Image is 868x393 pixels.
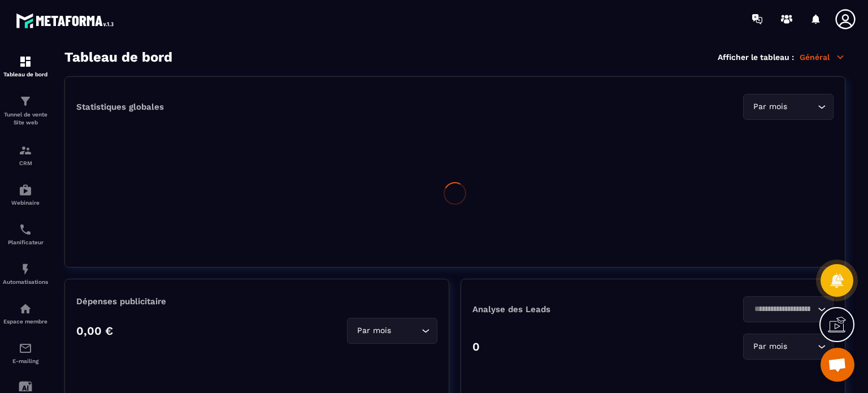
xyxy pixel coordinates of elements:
img: automations [19,262,32,276]
p: Statistiques globales [76,102,164,112]
div: Search for option [743,334,834,360]
input: Search for option [750,303,815,316]
input: Search for option [789,101,815,113]
a: automationsautomationsWebinaire [3,175,48,214]
p: Tableau de bord [3,71,48,77]
img: automations [19,183,32,197]
p: Espace membre [3,318,48,325]
a: automationsautomationsEspace membre [3,293,48,333]
h3: Tableau de bord [64,49,172,65]
p: Général [800,52,845,62]
img: email [19,342,32,355]
img: formation [19,55,32,68]
input: Search for option [789,340,815,353]
div: Search for option [743,94,834,120]
a: formationformationCRM [3,135,48,175]
div: Search for option [347,318,437,344]
a: formationformationTableau de bord [3,46,48,86]
p: Automatisations [3,279,48,285]
p: 0,00 € [76,324,113,338]
a: schedulerschedulerPlanificateur [3,214,48,254]
img: formation [19,94,32,108]
p: CRM [3,160,48,166]
img: logo [16,10,118,31]
span: Par mois [354,325,393,337]
img: automations [19,302,32,316]
img: formation [19,144,32,157]
p: Dépenses publicitaire [76,296,437,306]
a: formationformationTunnel de vente Site web [3,86,48,135]
span: Par mois [750,101,789,113]
span: Par mois [750,340,789,353]
input: Search for option [393,325,419,337]
a: emailemailE-mailing [3,333,48,373]
div: Ouvrir le chat [821,348,854,382]
div: Search for option [743,296,834,322]
img: scheduler [19,223,32,236]
p: Analyse des Leads [472,304,653,314]
a: automationsautomationsAutomatisations [3,254,48,293]
p: Planificateur [3,239,48,245]
p: E-mailing [3,358,48,364]
p: Afficher le tableau : [718,53,794,62]
p: Webinaire [3,200,48,206]
p: 0 [472,340,480,353]
p: Tunnel de vente Site web [3,111,48,127]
